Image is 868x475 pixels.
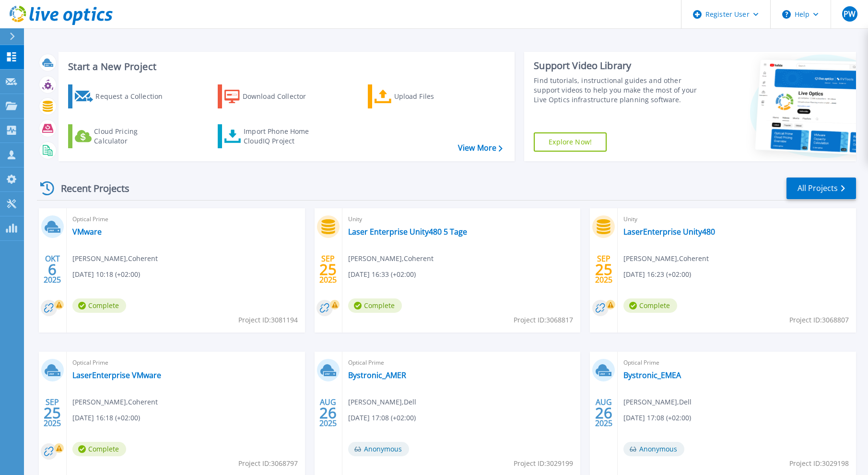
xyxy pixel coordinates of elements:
[68,124,175,148] a: Cloud Pricing Calculator
[72,214,299,225] span: Optical Prime
[789,458,849,469] span: Project ID: 3029198
[623,269,691,280] span: [DATE] 16:23 (+02:00)
[95,87,172,106] div: Request a Collection
[458,143,503,153] a: View More
[238,458,298,469] span: Project ID: 3068797
[348,253,434,264] span: [PERSON_NAME] , Coherent
[72,298,126,313] span: Complete
[94,127,171,146] div: Cloud Pricing Calculator
[348,397,416,407] span: [PERSON_NAME] , Dell
[514,458,573,469] span: Project ID: 3029199
[43,395,61,430] div: SEP 2025
[623,298,677,313] span: Complete
[595,395,613,430] div: AUG 2025
[534,132,607,152] a: Explore Now!
[37,177,142,200] div: Recent Projects
[238,315,298,325] span: Project ID: 3081194
[72,413,140,423] span: [DATE] 16:18 (+02:00)
[72,253,158,264] span: [PERSON_NAME] , Coherent
[72,269,140,280] span: [DATE] 10:18 (+02:00)
[348,370,406,380] a: Bystronic_AMER
[348,413,416,423] span: [DATE] 17:08 (+02:00)
[348,269,416,280] span: [DATE] 16:33 (+02:00)
[623,413,691,423] span: [DATE] 17:08 (+02:00)
[789,315,849,325] span: Project ID: 3068807
[595,252,613,287] div: SEP 2025
[623,227,715,237] a: LaserEnterprise Unity480
[72,442,126,456] span: Complete
[348,227,467,237] a: Laser Enterprise Unity480 5 Tage
[43,252,61,287] div: OKT 2025
[368,84,475,108] a: Upload Files
[243,87,319,106] div: Download Collector
[623,442,684,456] span: Anonymous
[319,265,337,273] span: 25
[72,357,299,368] span: Optical Prime
[623,357,850,368] span: Optical Prime
[44,409,61,417] span: 25
[319,252,337,287] div: SEP 2025
[68,61,502,72] h3: Start a New Project
[68,84,175,108] a: Request a Collection
[72,370,161,380] a: LaserEnterprise VMware
[623,214,850,225] span: Unity
[319,395,337,430] div: AUG 2025
[348,357,575,368] span: Optical Prime
[786,178,856,199] a: All Projects
[623,397,692,407] span: [PERSON_NAME] , Dell
[348,442,409,456] span: Anonymous
[394,87,471,106] div: Upload Files
[595,265,612,273] span: 25
[348,214,575,225] span: Unity
[72,227,102,237] a: VMware
[48,265,57,273] span: 6
[595,409,612,417] span: 26
[319,409,337,417] span: 26
[244,127,318,146] div: Import Phone Home CloudIQ Project
[534,59,702,72] div: Support Video Library
[348,298,402,313] span: Complete
[623,253,709,264] span: [PERSON_NAME] , Coherent
[218,84,325,108] a: Download Collector
[534,76,702,105] div: Find tutorials, instructional guides and other support videos to help you make the most of your L...
[514,315,573,325] span: Project ID: 3068817
[72,397,158,407] span: [PERSON_NAME] , Coherent
[844,10,856,18] span: PW
[623,370,681,380] a: Bystronic_EMEA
